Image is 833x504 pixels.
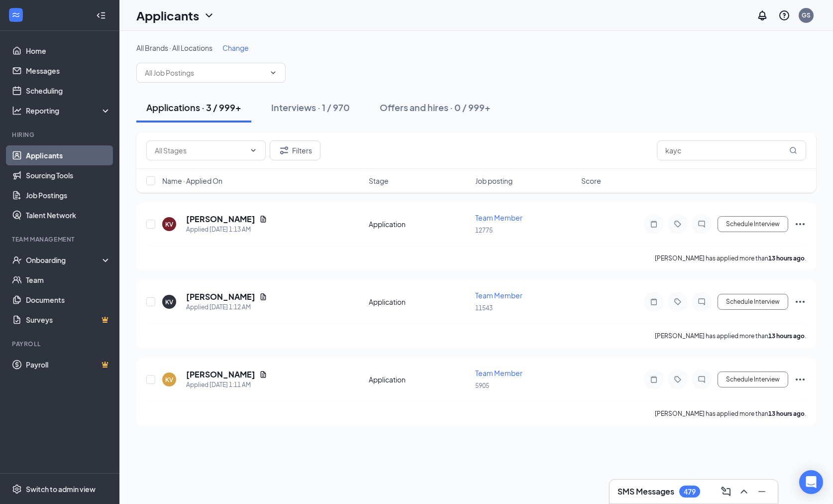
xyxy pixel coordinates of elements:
svg: Notifications [756,9,768,21]
div: Applied [DATE] 1:12 AM [186,302,267,312]
a: PayrollCrown [26,355,111,375]
span: Score [581,176,601,186]
button: Schedule Interview [718,372,788,387]
span: 11543 [475,304,493,312]
div: KV [165,376,173,384]
svg: ChatInactive [696,298,708,306]
span: Team Member [475,369,522,378]
div: Payroll [12,340,109,348]
div: Applied [DATE] 1:13 AM [186,225,267,235]
svg: WorkstreamLogo [11,10,21,20]
button: ChevronUp [736,484,752,500]
input: All Job Postings [145,67,265,78]
svg: ChevronUp [738,486,750,498]
b: 13 hours ago [768,254,805,262]
svg: ChevronDown [249,146,257,154]
span: 5905 [475,382,489,389]
svg: Document [259,215,267,223]
div: GS [802,11,811,19]
div: Reporting [26,106,111,116]
button: Schedule Interview [718,294,788,310]
svg: Analysis [12,106,22,116]
h3: SMS Messages [618,486,674,497]
div: Applications · 3 / 999+ [146,101,241,114]
a: Messages [26,61,111,81]
a: Scheduling [26,81,111,101]
div: Hiring [12,130,109,139]
span: 12775 [475,227,493,234]
b: 13 hours ago [768,332,805,340]
p: [PERSON_NAME] has applied more than . [655,254,806,262]
svg: QuestionInfo [778,9,790,21]
svg: MagnifyingGlass [789,146,797,154]
div: Switch to admin view [26,484,96,494]
svg: ChevronDown [203,9,215,21]
div: Application [369,219,469,229]
svg: Settings [12,484,22,494]
svg: Note [648,376,660,383]
svg: Ellipses [794,218,806,230]
svg: Tag [672,298,684,306]
span: Stage [369,176,389,186]
div: KV [165,298,173,306]
h5: [PERSON_NAME] [186,214,255,225]
a: Applicants [26,145,111,165]
h1: Applicants [136,7,199,24]
span: Job posting [475,176,513,186]
a: Talent Network [26,205,111,225]
svg: Filter [278,144,290,156]
svg: ChatInactive [696,376,708,383]
h5: [PERSON_NAME] [186,369,255,380]
a: Documents [26,290,111,310]
a: SurveysCrown [26,310,111,330]
p: [PERSON_NAME] has applied more than . [655,409,806,418]
button: Minimize [754,484,770,500]
div: Team Management [12,235,109,244]
span: All Brands · All Locations [136,43,212,52]
input: All Stages [155,145,245,156]
div: Offers and hires · 0 / 999+ [380,101,491,114]
svg: Document [259,371,267,378]
a: Sourcing Tools [26,165,111,185]
h5: [PERSON_NAME] [186,291,255,302]
span: Change [222,43,249,52]
svg: Minimize [756,486,768,498]
button: Schedule Interview [718,216,788,232]
div: Application [369,297,469,307]
a: Home [26,41,111,61]
svg: Note [648,220,660,228]
div: Open Intercom Messenger [799,470,823,494]
svg: Note [648,298,660,306]
span: Team Member [475,213,522,222]
svg: Collapse [96,10,106,20]
svg: Ellipses [794,296,806,308]
p: [PERSON_NAME] has applied more than . [655,332,806,340]
div: KV [165,220,173,229]
svg: UserCheck [12,255,22,265]
div: Onboarding [26,255,103,265]
svg: Tag [672,376,684,383]
a: Job Postings [26,185,111,205]
svg: Tag [672,220,684,228]
b: 13 hours ago [768,410,805,417]
div: Application [369,375,469,384]
input: Search in applications [657,140,806,160]
div: Interviews · 1 / 970 [271,101,350,114]
button: Filter Filters [270,140,320,160]
div: Applied [DATE] 1:11 AM [186,380,267,390]
div: 479 [684,488,696,496]
svg: ChevronDown [269,69,277,77]
svg: ChatInactive [696,220,708,228]
svg: ComposeMessage [720,486,732,498]
span: Team Member [475,291,522,300]
span: Name · Applied On [162,176,222,186]
svg: Ellipses [794,374,806,385]
button: ComposeMessage [718,484,734,500]
a: Team [26,270,111,290]
svg: Document [259,293,267,301]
